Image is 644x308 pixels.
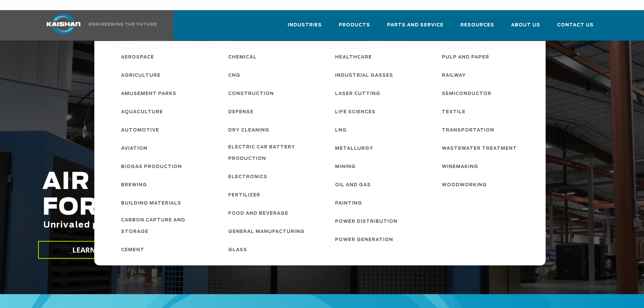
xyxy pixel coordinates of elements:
span: Brewing [121,180,147,191]
a: Painting [328,194,431,212]
span: Winemaking [442,161,478,173]
span: Automotive [121,125,159,136]
a: Automotive [114,121,217,139]
a: Textile [435,102,538,121]
span: General Manufacturing [228,226,305,238]
span: Semiconductor [442,88,492,100]
a: Industries [288,16,322,39]
a: Biogas Production [114,157,217,175]
h2: AIR COMPRESSORS FOR THE [42,169,507,251]
span: CNG [228,70,240,81]
a: Transportation [435,121,538,139]
a: Amusement Parks [114,84,217,102]
a: Brewing [114,175,217,194]
span: Cement [121,244,144,256]
a: Woodworking [435,175,538,194]
span: Parts and Service [387,21,444,29]
a: Laser Cutting [328,84,431,102]
span: Healthcare [335,52,372,63]
a: About Us [511,16,540,39]
a: Building Materials [114,194,217,212]
a: Electronics [221,167,324,186]
a: Dry Cleaning [221,121,324,139]
a: Electric Car Battery Production [221,139,324,167]
span: Power Generation [335,234,393,246]
a: Power Distribution [328,212,431,230]
span: Unrivaled performance with up to 35% energy cost savings. [43,221,333,229]
a: Resources [460,16,494,39]
a: Chemical [221,48,324,66]
a: Food and Beverage [221,204,324,222]
span: Metallurgy [335,143,373,155]
span: Amusement Parks [121,88,176,100]
span: Wastewater Treatment [442,143,517,155]
span: Construction [228,88,274,100]
a: Metallurgy [328,139,431,157]
span: Industries [288,21,322,29]
span: Mining [335,161,356,173]
span: LEARN MORE [72,245,119,255]
span: Oil and Gas [335,180,371,191]
a: Pulp and Paper [435,48,538,66]
a: Products [339,16,370,39]
a: LNG [328,121,431,139]
span: Life Sciences [335,106,376,118]
a: Aquaculture [114,102,217,121]
a: General Manufacturing [221,222,324,240]
a: Oil and Gas [328,175,431,194]
img: kaishan logo [38,14,89,34]
span: Railway [442,70,466,81]
a: Railway [435,66,538,84]
a: Semiconductor [435,84,538,102]
span: Biogas Production [121,161,182,173]
span: Agriculture [121,70,161,81]
span: Dry Cleaning [228,125,269,136]
a: Glass [221,240,324,259]
span: About Us [511,21,540,29]
span: Products [339,21,370,29]
span: Glass [228,244,247,256]
a: Kaishan USA [38,10,158,41]
a: Defense [221,102,324,121]
span: Electric Car Battery Production [228,142,317,165]
a: Cement [114,240,217,259]
span: Industrial Gasses [335,70,393,81]
a: Aviation [114,139,217,157]
a: Agriculture [114,66,217,84]
a: CNG [221,66,324,84]
span: Carbon Capture and Storage [121,215,210,238]
a: Construction [221,84,324,102]
a: Life Sciences [328,102,431,121]
a: Healthcare [328,48,431,66]
span: Laser Cutting [335,88,380,100]
span: Woodworking [442,180,487,191]
span: Aerospace [121,52,154,63]
a: Mining [328,157,431,175]
a: Winemaking [435,157,538,175]
span: Contact Us [557,21,594,29]
a: Aerospace [114,48,217,66]
span: Building Materials [121,198,181,209]
span: Power Distribution [335,216,398,228]
a: Fertilizer [221,186,324,204]
span: Resources [460,21,494,29]
span: Textile [442,106,466,118]
a: Parts and Service [387,16,444,39]
span: Food and Beverage [228,208,288,219]
a: Power Generation [328,230,431,248]
a: Industrial Gasses [328,66,431,84]
span: Electronics [228,171,267,183]
span: LNG [335,125,347,136]
span: Pulp and Paper [442,52,489,63]
span: Chemical [228,52,257,63]
a: Contact Us [557,16,594,39]
span: Defense [228,106,254,118]
a: Carbon Capture and Storage [114,212,217,240]
span: Aviation [121,143,147,155]
a: Wastewater Treatment [435,139,538,157]
a: LEARN MORE [38,241,153,259]
img: Engineering the future [89,23,157,26]
span: Transportation [442,125,494,136]
span: Fertilizer [228,190,260,201]
span: Painting [335,198,362,209]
